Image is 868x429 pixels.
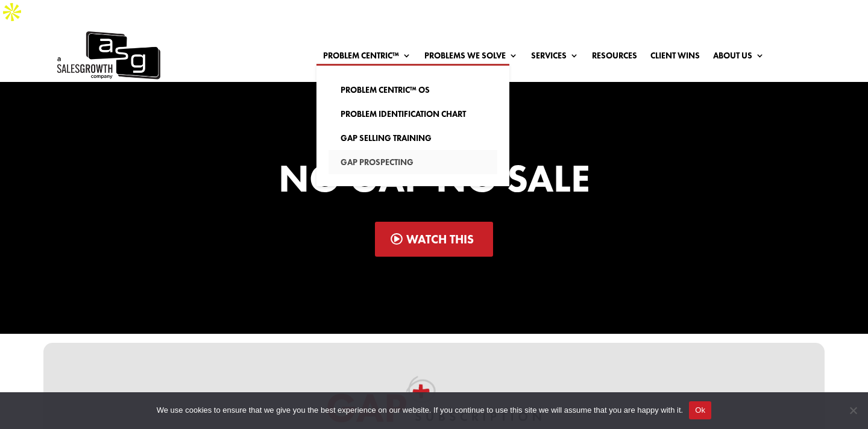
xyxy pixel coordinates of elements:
button: Ok [689,401,711,419]
h1: No Gap No Sale [108,159,759,204]
a: Watch This [375,222,494,257]
a: Resources [592,51,637,64]
a: Problem Centric™ [323,51,411,64]
a: Client Wins [650,51,700,64]
a: Gap Prospecting [329,150,497,174]
a: Problem Identification Chart [329,102,497,126]
img: ASG Co. Logo [55,29,160,83]
a: Services [531,51,579,64]
a: A Sales Growth Company Logo [55,29,160,83]
span: No [847,404,859,416]
a: Problem Centric™ OS [329,78,497,102]
a: Problems We Solve [424,51,518,64]
span: We use cookies to ensure that we give you the best experience on our website. If you continue to ... [157,404,683,416]
a: About Us [713,51,764,64]
a: Gap Selling Training [329,126,497,150]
